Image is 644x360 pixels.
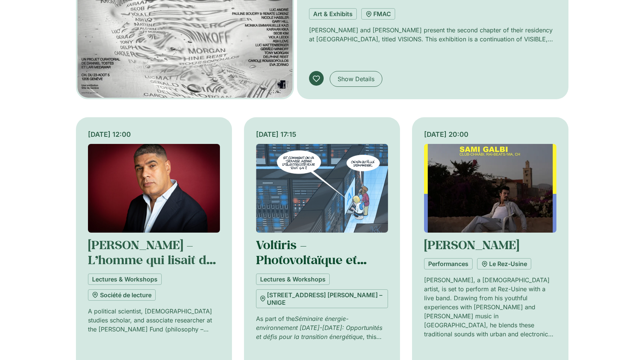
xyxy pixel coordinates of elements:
[88,274,162,285] a: Lectures & Workshops
[338,74,374,83] span: Show Details
[424,144,556,233] img: Coolturalia - SAMI GALBI (LIVE BAND)
[477,258,531,269] a: Le Rez-Usine
[330,71,382,87] a: Show Details
[424,258,473,269] a: Performances
[88,129,220,139] div: [DATE] 12:00
[309,26,556,44] p: [PERSON_NAME] and [PERSON_NAME] present the second chapter of their residency at [GEOGRAPHIC_DATA...
[256,315,382,340] em: Séminaire énergie-environnement [DATE]-[DATE]: Opportunités et défis pour la transition énergétique
[88,307,220,334] p: A political scientist, [DEMOGRAPHIC_DATA] studies scholar, and associate researcher at the [PERSO...
[309,8,357,20] a: Art & Exhibits
[256,237,367,298] a: Voltiris – Photovoltaïque et agriculture sans concessions
[424,237,519,253] a: [PERSON_NAME]
[361,8,395,20] a: FMAC
[256,314,388,341] p: As part of the , this public lecture by [PERSON_NAME] of Voltiris SA explores the possibilities o...
[256,129,388,139] div: [DATE] 17:15
[424,129,556,139] div: [DATE] 20:00
[256,274,330,285] a: Lectures & Workshops
[88,237,220,283] a: [PERSON_NAME] – L’homme qui lisait des livres
[424,275,556,339] p: [PERSON_NAME], a [DEMOGRAPHIC_DATA] artist, is set to perform at Rez-Usine with a live band. Draw...
[256,289,388,308] a: [STREET_ADDRESS] [PERSON_NAME] – UNIGE
[88,289,156,301] a: Société de lecture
